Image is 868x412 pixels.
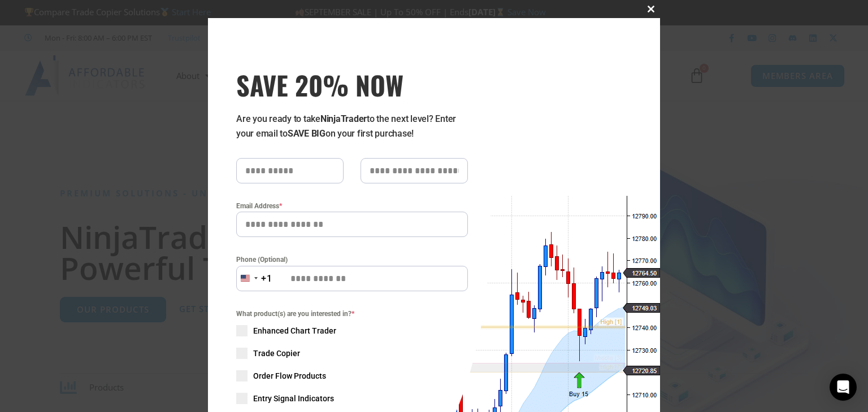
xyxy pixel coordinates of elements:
div: +1 [261,271,272,286]
span: Order Flow Products [253,370,326,382]
label: Email Address [236,200,468,212]
strong: SAVE BIG [288,128,325,139]
label: Order Flow Products [236,370,468,382]
label: Enhanced Chart Trader [236,325,468,336]
label: Entry Signal Indicators [236,393,468,404]
span: Trade Copier [253,348,300,359]
p: Are you ready to take to the next level? Enter your email to on your first purchase! [236,112,468,141]
h3: SAVE 20% NOW [236,69,468,100]
strong: NinjaTrader [320,113,367,124]
label: Phone (Optional) [236,254,468,265]
label: Trade Copier [236,348,468,359]
span: Enhanced Chart Trader [253,325,336,336]
div: Open Intercom Messenger [830,374,857,401]
button: Selected country [236,266,272,291]
span: Entry Signal Indicators [253,393,334,404]
span: What product(s) are you interested in? [236,308,468,319]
